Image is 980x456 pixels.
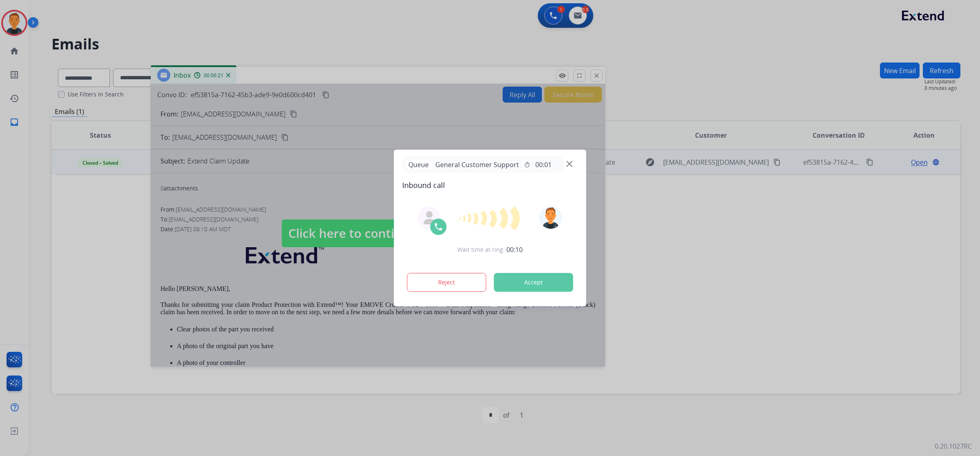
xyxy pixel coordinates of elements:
[423,211,436,224] img: agent-avatar
[535,160,552,170] span: 00:01
[457,246,505,254] span: Wait time at ring:
[432,160,522,170] span: General Customer Support
[434,222,443,232] img: call-icon
[494,273,573,292] button: Accept
[405,159,432,170] p: Queue
[402,179,578,191] span: Inbound call
[506,245,523,255] span: 00:10
[407,273,486,292] button: Reject
[935,441,972,451] p: 0.20.1027RC
[524,161,530,168] mat-icon: timer
[566,161,572,167] img: close-button
[539,206,562,229] img: avatar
